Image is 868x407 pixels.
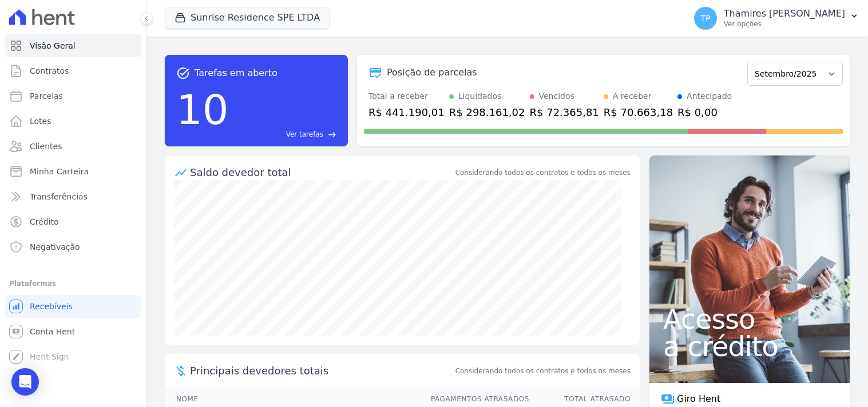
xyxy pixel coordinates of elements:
div: Antecipado [687,90,732,102]
span: Principais devedores totais [190,363,453,378]
span: a crédito [663,333,836,360]
span: Negativação [30,241,80,253]
a: Contratos [5,59,141,82]
a: Parcelas [5,85,141,107]
a: Ver tarefas east [233,129,336,139]
span: east [328,130,336,139]
div: R$ 298.161,02 [449,105,525,120]
div: Total a receber [368,90,445,102]
a: Negativação [5,236,141,258]
p: Thamires [PERSON_NAME] [724,8,845,19]
span: Crédito [30,216,59,228]
a: Transferências [5,185,141,208]
span: Giro Hent [677,392,720,406]
span: Clientes [30,141,62,152]
div: Posição de parcelas [387,66,477,79]
a: Clientes [5,135,141,158]
span: TP [700,14,710,22]
button: TP Thamires [PERSON_NAME] Ver opções [685,2,868,34]
span: Transferências [30,191,88,202]
span: Parcelas [30,90,63,102]
a: Recebíveis [5,295,141,318]
span: Tarefas em aberto [195,66,278,80]
span: Minha Carteira [30,166,89,177]
div: A receber [613,90,652,102]
a: Conta Hent [5,320,141,343]
a: Visão Geral [5,34,141,57]
span: task_alt [176,66,190,80]
div: Plataformas [9,277,137,290]
span: Ver tarefas [286,129,323,139]
span: Lotes [30,115,51,127]
div: R$ 72.365,81 [530,105,599,120]
span: Recebíveis [30,301,73,312]
div: Saldo devedor total [190,165,453,180]
div: Vencidos [539,90,574,102]
p: Ver opções [724,19,845,29]
span: Visão Geral [30,40,76,51]
div: Open Intercom Messenger [11,368,39,396]
span: Acesso [663,305,836,333]
a: Crédito [5,210,141,233]
a: Lotes [5,110,141,133]
span: Considerando todos os contratos e todos os meses [455,366,631,376]
a: Minha Carteira [5,160,141,183]
div: R$ 441.190,01 [368,105,445,120]
button: Sunrise Residence SPE LTDA [165,7,330,29]
span: Conta Hent [30,326,75,337]
div: Considerando todos os contratos e todos os meses [455,167,631,178]
span: Contratos [30,65,69,77]
div: R$ 70.663,18 [604,105,673,120]
div: 10 [176,80,229,139]
div: R$ 0,00 [677,105,732,120]
div: Liquidados [458,90,502,102]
